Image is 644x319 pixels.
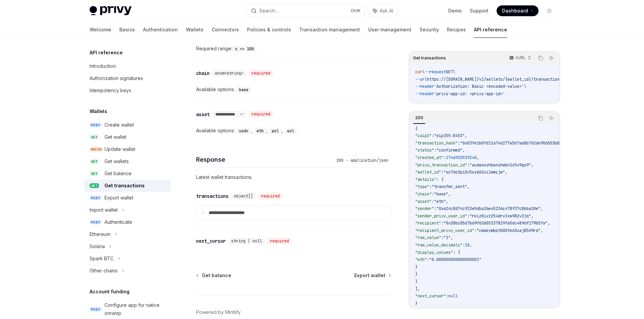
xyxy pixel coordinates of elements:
h5: Account funding [90,288,129,296]
span: GET [90,159,99,164]
span: "raw_value" [415,235,441,240]
span: : { [453,250,460,255]
a: Dashboard [497,5,539,16]
a: Security [420,22,439,38]
div: Export wallet [104,194,133,202]
span: "recipient_privy_user_id" [415,228,474,233]
a: Demo [448,7,462,14]
div: required [249,111,273,117]
span: : { [436,177,444,182]
div: Create wallet [104,121,134,129]
a: Get balance [197,272,231,279]
div: Required range: [196,45,391,53]
span: "eth" [434,199,446,204]
a: GETGet wallets [84,155,171,167]
div: Available options: [196,127,391,135]
span: : [462,242,465,248]
span: "asset" [415,199,432,204]
span: "eip155:8453" [434,133,465,138]
a: Support [470,7,488,14]
span: , [531,213,533,219]
div: required [249,70,273,77]
a: Introduction [84,60,171,72]
code: pol [269,128,282,134]
a: Authorization signatures [84,72,171,84]
span: , [548,220,550,226]
span: 18 [465,242,470,248]
div: Search... [259,7,278,15]
button: Copy the contents from the code block [536,114,545,123]
span: : [444,155,446,160]
div: Spark BTC [90,255,114,263]
span: POST [90,195,102,201]
button: Ask AI [547,114,556,123]
div: Get balance [104,169,132,178]
span: , [451,235,453,240]
span: Get transactions [413,55,446,61]
span: , [541,228,543,233]
span: "rkiz0ivz254drv1xw982v3jq" [470,213,531,219]
span: ], [415,286,420,292]
span: "0xa24c8d74c913e5dba36e45236c478f37c8bba20e" [436,206,541,211]
div: Update wallet [104,145,135,153]
a: Basics [119,22,135,38]
a: Recipes [447,22,466,38]
h5: API reference [90,49,123,57]
a: API reference [474,22,507,38]
span: : [441,220,444,226]
span: 'Authorization: Basic <encoded-value>' [434,84,524,89]
span: "sender_privy_user_id" [415,213,467,219]
div: Introduction [90,62,116,70]
span: : [427,257,429,262]
a: Idempotency keys [84,84,171,97]
span: --header [415,84,434,89]
code: eth [254,128,266,134]
span: "details" [415,177,436,182]
span: Export wallet [354,272,385,279]
a: Export wallet [354,272,390,279]
span: curl [415,69,425,75]
span: , [465,133,467,138]
a: GETGet wallet [84,131,171,143]
span: , [470,242,472,248]
span: "created_at" [415,155,444,160]
span: "0x03fe1b0fd11a74d277a5b7a68b762de906503b82cbce2fc791250fd2b77cf137" [460,140,621,146]
span: : [434,206,436,211]
span: GET [446,69,453,75]
div: Idempotency keys [90,86,131,95]
code: base [236,86,251,93]
span: "xs76o3pi0v5syd62ui1wmijw" [444,169,505,175]
div: next_cursor [196,238,226,244]
img: light logo [90,6,132,16]
span: , [477,155,479,160]
span: "privy_transaction_id" [415,162,467,168]
span: enum<string> [215,71,243,76]
div: , [236,127,254,135]
span: : [474,228,477,233]
span: "display_values" [415,250,453,255]
span: : [467,213,470,219]
span: Get balance [202,272,231,279]
button: Ask AI [547,54,556,62]
span: PATCH [90,147,103,152]
h4: Response [196,155,334,164]
span: "type" [415,184,429,189]
span: } [415,271,418,277]
span: https://[DOMAIN_NAME]/v1/wallets/{wallet_id}/transactions [427,77,562,82]
span: : [432,191,434,197]
span: 'privy-app-id: <privy-app-id>' [434,91,505,97]
a: POSTCreate wallet [84,119,171,131]
span: , [541,206,543,211]
a: POSTExport wallet [84,192,171,204]
span: object[] [234,193,253,199]
code: x <= 100 [232,46,257,52]
span: "chain" [415,191,432,197]
span: GET [90,135,99,140]
span: Ask AI [380,7,393,14]
span: 1746920539240 [446,155,477,160]
span: "status" [415,148,434,153]
span: Ctrl K [351,8,361,14]
div: required [258,193,283,200]
div: Other chains [90,267,118,275]
div: Authenticate [104,218,132,226]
